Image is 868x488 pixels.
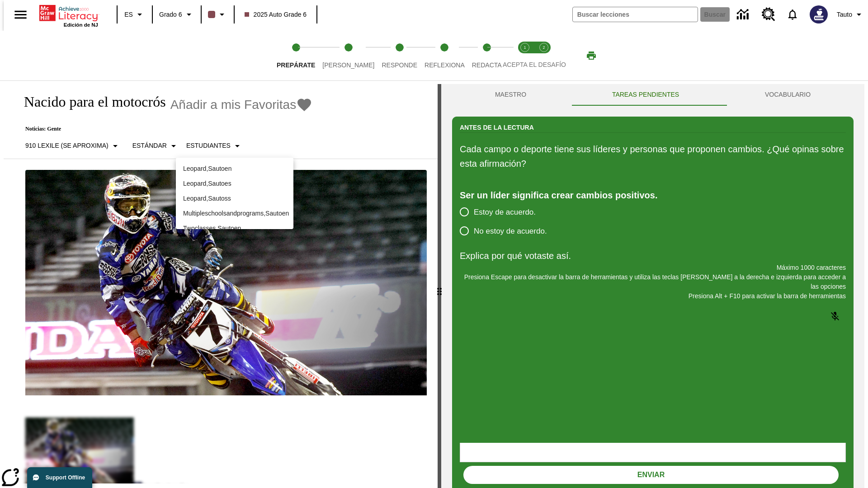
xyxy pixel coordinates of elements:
[183,164,286,174] p: Leopard , Sautoen
[183,209,286,218] p: Multipleschoolsandprograms , Sautoen
[183,224,286,233] p: Twoclasses , Sautoen
[183,194,286,203] p: Leopard , Sautoss
[183,179,286,188] p: Leopard , Sautoes
[4,7,132,15] body: Explica por qué votaste así. Máximo 1000 caracteres Presiona Alt + F10 para activar la barra de h...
